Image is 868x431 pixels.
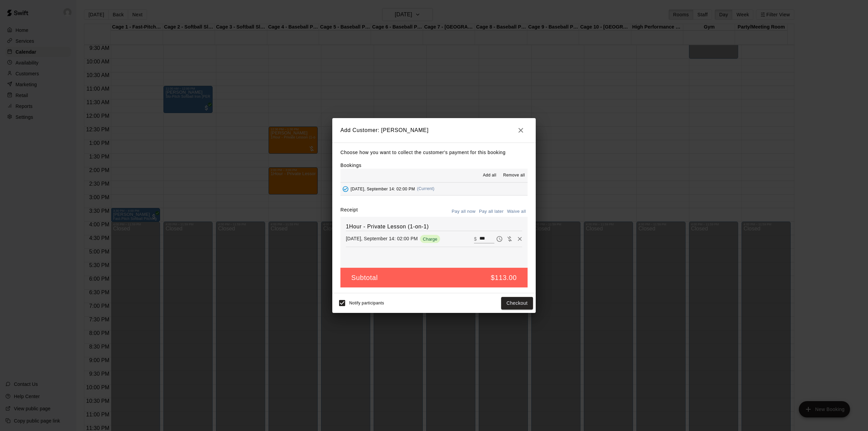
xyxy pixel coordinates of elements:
[346,222,522,231] h6: 1Hour - Private Lesson (1-on-1)
[351,186,415,191] span: [DATE], September 14: 02:00 PM
[346,235,418,242] p: [DATE], September 14: 02:00 PM
[420,237,440,242] span: Charge
[340,184,351,194] button: Added - Collect Payment
[505,236,515,241] span: Waive payment
[515,234,525,244] button: Remove
[340,183,528,195] button: Added - Collect Payment[DATE], September 14: 02:00 PM(Current)
[494,236,505,241] span: Pay later
[479,170,500,181] button: Add all
[351,273,378,282] h5: Subtotal
[450,206,477,217] button: Pay all now
[474,236,477,242] p: $
[503,172,525,179] span: Remove all
[340,148,528,157] p: Choose how you want to collect the customer's payment for this booking
[491,273,517,282] h5: $113.00
[505,206,528,217] button: Waive all
[349,301,384,306] span: Notify participants
[483,172,496,179] span: Add all
[417,186,435,191] span: (Current)
[501,297,533,310] button: Checkout
[340,206,358,217] label: Receipt
[477,206,506,217] button: Pay all later
[340,163,361,168] label: Bookings
[332,118,536,143] h2: Add Customer: [PERSON_NAME]
[500,170,528,181] button: Remove all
